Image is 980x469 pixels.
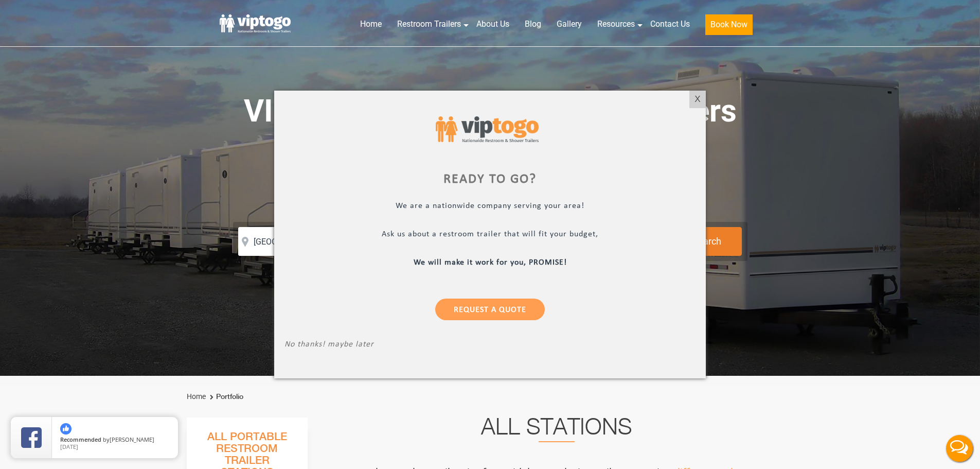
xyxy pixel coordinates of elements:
[435,299,545,320] a: Request a Quote
[436,116,539,143] img: viptogo logo
[284,340,695,352] p: No thanks! maybe later
[689,91,705,108] div: X
[414,258,567,267] b: We will make it work for you, PROMISE!
[939,428,980,469] button: Live Chat
[60,436,101,443] span: Recommended
[284,201,695,213] p: We are a nationwide company serving your area!
[21,427,42,448] img: Review Rating
[284,230,695,241] p: Ask us about a restroom trailer that will fit your budget,
[60,437,170,444] span: by
[284,173,695,186] div: Ready to go?
[60,423,72,435] img: thumbs up icon
[60,443,78,450] span: [DATE]
[110,436,154,443] span: [PERSON_NAME]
